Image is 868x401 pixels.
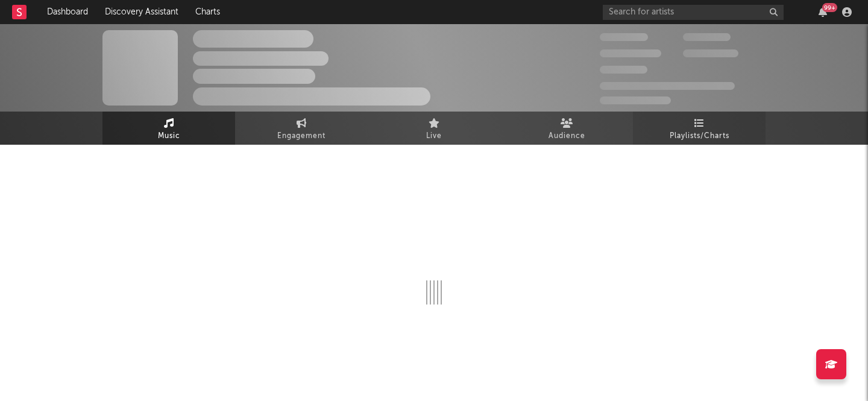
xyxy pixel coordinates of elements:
[683,49,738,57] span: 1,000,000
[600,66,647,74] span: 100,000
[822,3,837,12] div: 99 +
[549,129,585,144] span: Audience
[603,5,784,20] input: Search for artists
[426,129,442,144] span: Live
[600,49,661,57] span: 50,000,000
[500,112,633,145] a: Audience
[235,112,368,145] a: Engagement
[670,129,729,144] span: Playlists/Charts
[368,112,500,145] a: Live
[633,112,766,145] a: Playlists/Charts
[683,33,731,41] span: 100,000
[600,82,735,90] span: 50,000,000 Monthly Listeners
[158,129,180,144] span: Music
[600,33,648,41] span: 300,000
[102,112,235,145] a: Music
[600,96,671,104] span: Jump Score: 85.0
[819,7,827,17] button: 99+
[277,129,325,144] span: Engagement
